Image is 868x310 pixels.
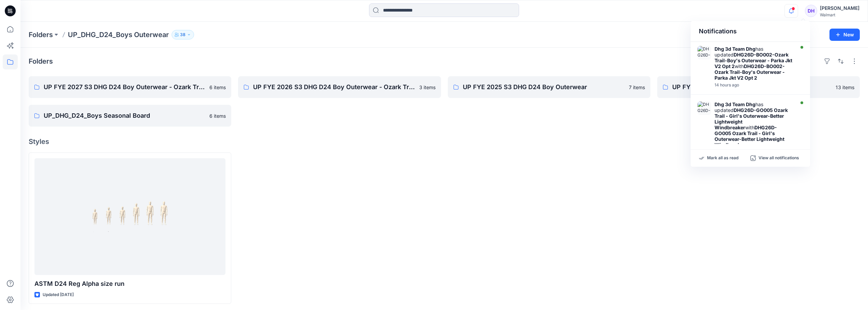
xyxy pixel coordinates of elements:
[715,101,755,107] strong: Dhg 3d Team Dhg
[715,107,788,130] strong: DHG26D-GO005 Ozark Trail - Girl's Outerwear-Better Lightweight Windbreaker
[448,76,650,98] a: UP FYE 2025 S3 DHG D24 Boy Outerwear7 items
[209,84,226,91] p: 6 items
[672,82,832,92] p: UP FYE 2024 S3 DHG D24 Boy Outerwear
[180,31,186,38] p: 38
[419,84,436,91] p: 3 items
[172,30,194,39] button: 38
[707,155,738,161] p: Mark all as read
[657,76,860,98] a: UP FYE 2024 S3 DHG D24 Boy Outerwear13 items
[715,46,755,52] strong: Dhg 3d Team Dhg
[34,158,225,275] a: ASTM D24 Reg Alpha size run
[463,82,625,92] p: UP FYE 2025 S3 DHG D24 Boy Outerwear
[829,29,860,41] button: New
[44,82,205,92] p: UP FYE 2027 S3 DHG D24 Boy Outerwear - Ozark Trail
[715,46,793,81] div: has updated with
[68,30,169,39] p: UP_DHG_D24_Boys Outerwear
[715,52,792,69] strong: DHG26D-BO002-Ozark Trail-Boy's Outerwear - Parka Jkt V2 Opt 2
[715,125,784,148] strong: DHG26D-GO005 Ozark Trail - Girl's Outerwear-Better Lightweight Windbreaker
[34,279,225,289] p: ASTM D24 Reg Alpha size run
[29,76,231,98] a: UP FYE 2027 S3 DHG D24 Boy Outerwear - Ozark Trail6 items
[759,155,799,161] p: View all notifications
[29,57,53,65] h4: Folders
[715,83,793,87] div: Tuesday, September 16, 2025 11:42
[691,21,810,42] div: Notifications
[253,82,415,92] p: UP FYE 2026 S3 DHG D24 Boy Outerwear - Ozark Trail
[29,30,53,39] a: Folders
[209,112,226,119] p: 6 items
[238,76,441,98] a: UP FYE 2026 S3 DHG D24 Boy Outerwear - Ozark Trail3 items
[43,291,74,298] p: Updated [DATE]
[697,46,711,60] img: DHG26D-BO002-Ozark Trail-Boy's Outerwear - Parka Jkt V2 Opt 2
[820,12,859,17] div: Walmart
[29,105,231,127] a: UP_DHG_D24_Boys Seasonal Board6 items
[44,111,205,120] p: UP_DHG_D24_Boys Seasonal Board
[715,63,785,81] strong: DHG26D-BO002-Ozark Trail-Boy's Outerwear - Parka Jkt V2 Opt 2
[715,101,793,148] div: has updated with
[697,101,711,115] img: DHG26D-GO005 Ozark Trail - Girl's Outerwear-Better Lightweight Windbreaker
[836,84,854,91] p: 13 items
[29,137,860,146] h4: Styles
[629,84,645,91] p: 7 items
[805,5,817,17] div: DH
[820,4,859,12] div: [PERSON_NAME]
